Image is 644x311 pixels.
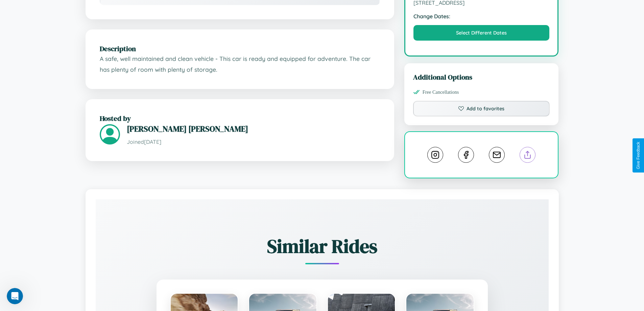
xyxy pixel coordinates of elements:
h2: Description [100,44,380,53]
h3: Additional Options [413,72,550,82]
h3: [PERSON_NAME] [PERSON_NAME] [127,123,380,134]
iframe: Intercom live chat [7,288,23,304]
h2: Similar Rides [119,233,525,259]
span: Free Cancellations [423,89,459,95]
h2: Hosted by [100,113,380,123]
button: Add to favorites [413,101,550,116]
p: A safe, well maintained and clean vehicle - This car is ready and equipped for adventure. The car... [100,53,380,75]
strong: Change Dates: [413,13,550,20]
div: Give Feedback [636,142,641,169]
button: Select Different Dates [413,25,550,41]
p: Joined [DATE] [127,137,380,147]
